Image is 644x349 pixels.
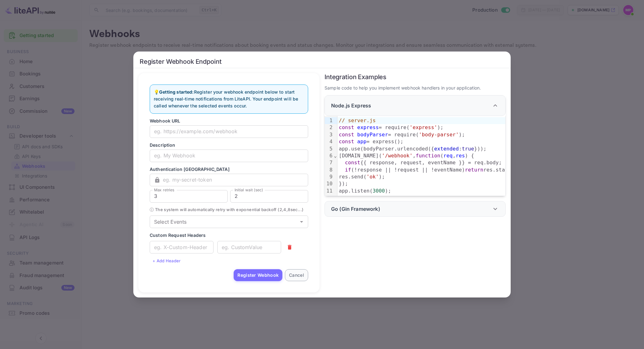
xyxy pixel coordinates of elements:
[334,153,337,159] span: Fold line
[152,217,296,226] input: Choose event types...
[325,131,334,138] div: 3
[150,150,308,162] input: eg. My Webhook
[465,167,484,173] span: return
[159,89,194,95] strong: Getting started:
[150,117,308,124] p: Webhook URL
[154,89,304,110] p: 💡 Register your webhook endpoint below to start receiving real-time notifications from LiteAPI. Y...
[163,174,308,186] input: eg. my-secret-token
[345,160,360,166] span: const
[325,188,334,194] div: 11
[325,152,334,159] div: 6
[150,241,214,254] input: eg. X-Custom-Header
[337,124,595,131] div: = require( );
[409,124,437,130] span: 'express'
[443,153,452,159] span: req
[325,117,334,124] div: 1
[337,138,595,145] div: = express();
[339,132,354,138] span: const
[357,124,379,130] span: express
[325,124,334,131] div: 2
[337,159,595,166] div: {{ response, request, eventName }} = req.body;
[150,125,308,138] input: eg. https://example.com/webhook
[337,145,595,152] div: app.use(bodyParser.urlencoded({ : }));
[133,52,511,68] h2: Register Webhook Endpoint
[325,159,334,166] div: 7
[337,180,595,187] div: });
[339,139,354,145] span: const
[339,124,354,130] span: const
[456,153,465,159] span: res
[373,188,385,194] span: 3000
[325,201,506,217] div: Go (Gin Framework)
[325,180,334,187] div: 10
[434,146,459,152] span: extended
[325,73,506,81] h6: Integration Examples
[154,187,174,193] label: Max retries
[297,217,306,226] button: Open
[150,232,308,238] p: Custom Request Headers
[416,153,440,159] span: function
[150,256,184,265] button: + Add Header
[357,132,388,138] span: bodyParser
[285,269,308,281] button: Cancel
[150,142,308,148] p: Description
[337,188,595,194] div: app.listen( );
[325,95,506,116] div: Node.js Express
[325,138,334,145] div: 4
[325,166,334,173] div: 8
[325,145,334,152] div: 5
[337,166,595,173] div: (!response || !request || !eventName) res.status( ).send( );
[235,187,263,193] label: Initial wait (sec)
[337,152,595,159] div: [DOMAIN_NAME]( , ( , ) {
[382,153,413,159] span: '/webhook'
[150,166,308,172] p: Authentication [GEOGRAPHIC_DATA]
[337,173,595,180] div: res.send( );
[337,131,595,138] div: = require( );
[217,241,281,254] input: eg. CustomValue
[462,146,474,152] span: true
[366,174,379,180] span: 'ok'
[331,205,380,213] p: Go (Gin Framework)
[150,206,308,213] span: ⓘ The system will automatically retry with exponential backoff ( 2 , 4 , 8 sec...)
[325,173,334,180] div: 9
[234,269,282,281] button: Register Webhook
[357,139,366,145] span: app
[419,132,459,138] span: 'body-parser'
[325,85,506,91] p: Sample code to help you implement webhook handlers in your application.
[345,167,351,173] span: if
[331,102,371,109] p: Node.js Express
[339,117,375,123] span: // server.js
